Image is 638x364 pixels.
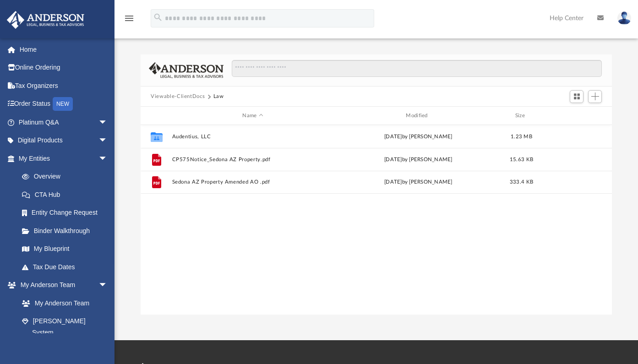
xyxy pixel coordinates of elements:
[6,76,121,95] a: Tax Organizers
[98,113,117,132] span: arrow_drop_down
[153,12,163,22] i: search
[338,156,499,164] div: by [PERSON_NAME]
[588,90,602,103] button: Add
[141,125,612,315] div: grid
[232,60,602,77] input: Search files and folders
[6,113,121,131] a: Platinum Q&Aarrow_drop_down
[6,40,121,59] a: Home
[172,179,334,185] button: Sedona AZ Property Amended AO .pdf
[6,131,121,150] a: Digital Productsarrow_drop_down
[13,168,121,186] a: Overview
[544,112,608,120] div: id
[13,222,121,240] a: Binder Walkthrough
[6,276,117,294] a: My Anderson Teamarrow_drop_down
[98,276,117,295] span: arrow_drop_down
[13,258,121,276] a: Tax Due Dates
[13,204,121,222] a: Entity Change Request
[13,312,117,342] a: [PERSON_NAME] System
[510,179,533,185] span: 333.4 KB
[13,294,112,312] a: My Anderson Team
[172,157,334,163] button: CP575Notice_Sedona AZ Property.pdf
[6,95,121,114] a: Order StatusNEW
[98,149,117,168] span: arrow_drop_down
[98,131,117,150] span: arrow_drop_down
[172,134,334,140] button: Audentius, LLC
[151,92,205,101] button: Viewable-ClientDocs
[503,112,540,120] div: Size
[124,13,135,24] i: menu
[213,92,224,101] button: Law
[13,185,121,204] a: CTA Hub
[338,133,499,141] div: [DATE] by [PERSON_NAME]
[145,112,168,120] div: id
[338,112,499,120] div: Modified
[172,112,333,120] div: Name
[6,149,121,168] a: My Entitiesarrow_drop_down
[124,17,135,24] a: menu
[53,97,73,111] div: NEW
[6,59,121,77] a: Online Ordering
[4,11,87,29] img: Anderson Advisors Platinum Portal
[384,157,402,162] span: [DATE]
[13,240,117,258] a: My Blueprint
[617,11,631,25] img: User Pic
[510,157,533,162] span: 15.63 KB
[338,178,499,186] div: [DATE] by [PERSON_NAME]
[511,134,532,139] span: 1.23 MB
[570,90,583,103] button: Switch to Grid View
